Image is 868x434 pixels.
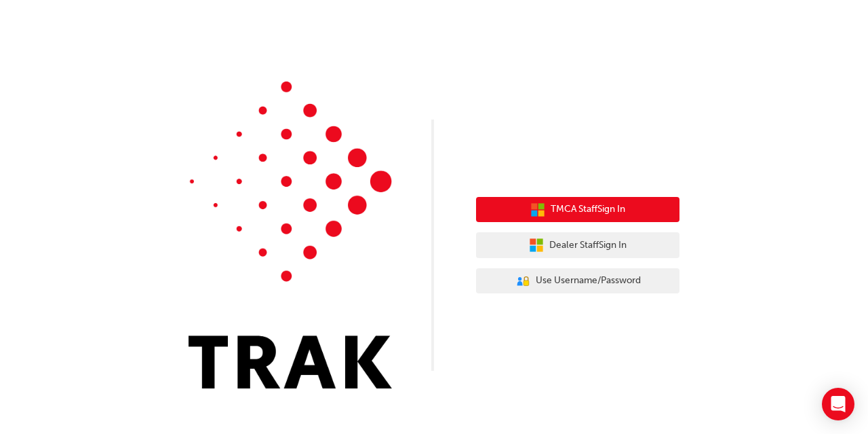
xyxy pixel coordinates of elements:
span: Dealer Staff Sign In [549,238,627,253]
button: TMCA StaffSign In [476,197,679,223]
button: Dealer StaffSign In [476,232,679,258]
span: TMCA Staff Sign In [551,202,625,217]
span: Use Username/Password [536,273,641,289]
div: Open Intercom Messenger [822,388,854,420]
img: Trak [189,82,392,388]
button: Use Username/Password [476,268,679,294]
